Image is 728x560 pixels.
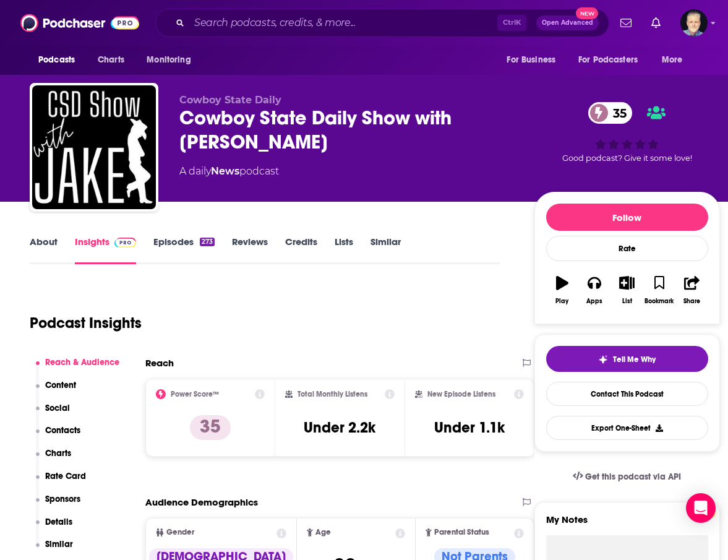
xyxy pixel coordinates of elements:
[153,236,215,264] a: Episodes273
[497,15,526,31] span: Ctrl K
[586,298,602,305] div: Apps
[498,48,571,72] button: open menu
[45,425,80,436] p: Contacts
[36,471,87,494] button: Rate Card
[662,51,683,69] span: More
[507,51,555,69] span: For Business
[427,390,495,398] h2: New Episode Listens
[298,390,367,398] h2: Total Monthly Listens
[536,15,599,30] button: Open AdvancedNew
[36,403,71,426] button: Social
[644,298,674,305] div: Bookmark
[610,268,643,312] button: List
[232,236,268,264] a: Reviews
[20,11,139,35] img: Podchaser - Follow, Share and Rate Podcasts
[179,164,279,179] div: A daily podcast
[546,268,578,312] button: Play
[601,102,633,124] span: 35
[32,85,156,209] img: Cowboy State Daily Show with Jake
[36,380,77,403] button: Content
[653,48,698,72] button: open menu
[680,9,708,37] button: Show profile menu
[546,236,708,261] div: Rate
[145,357,174,369] h2: Reach
[155,9,609,37] div: Search podcasts, credits, & more...
[546,346,708,372] button: tell me why sparkleTell Me Why
[45,448,71,459] p: Charts
[45,517,72,527] p: Details
[585,472,681,482] span: Get this podcast via API
[546,204,708,231] button: Follow
[36,494,81,517] button: Sponsors
[542,20,593,26] span: Open Advanced
[30,48,91,72] button: open menu
[434,418,505,437] h3: Under 1.1k
[45,471,86,481] p: Rate Card
[588,102,633,124] a: 35
[578,268,610,312] button: Apps
[622,298,632,305] div: List
[546,416,708,440] button: Export One-Sheet
[555,298,568,305] div: Play
[680,9,708,37] span: Logged in as JonesLiterary
[45,539,73,549] p: Similar
[45,357,119,368] p: Reach & Audience
[615,12,636,33] a: Show notifications dropdown
[285,236,317,264] a: Credits
[138,48,207,72] button: open menu
[36,448,72,471] button: Charts
[546,382,708,406] a: Contact This Podcast
[304,418,375,437] h3: Under 2.2k
[36,357,120,380] button: Reach & Audience
[576,7,598,19] span: New
[686,493,716,523] div: Open Intercom Messenger
[145,496,258,508] h2: Audience Demographics
[30,236,58,264] a: About
[75,236,136,264] a: InsightsPodchaser Pro
[190,415,231,440] p: 35
[570,48,656,72] button: open menu
[646,12,666,33] a: Show notifications dropdown
[36,517,73,540] button: Details
[30,314,142,332] h1: Podcast Insights
[38,51,75,69] span: Podcasts
[45,380,76,390] p: Content
[98,51,124,69] span: Charts
[680,9,708,37] img: User Profile
[546,514,708,535] label: My Notes
[200,238,215,246] div: 273
[613,355,656,364] span: Tell Me Why
[683,298,700,305] div: Share
[189,13,497,33] input: Search podcasts, credits, & more...
[45,494,80,504] p: Sponsors
[578,51,638,69] span: For Podcasters
[534,94,720,171] div: 35Good podcast? Give it some love!
[335,236,353,264] a: Lists
[643,268,675,312] button: Bookmark
[179,94,281,106] span: Cowboy State Daily
[598,355,608,364] img: tell me why sparkle
[211,165,239,177] a: News
[45,403,70,413] p: Social
[370,236,401,264] a: Similar
[166,528,194,536] span: Gender
[434,528,489,536] span: Parental Status
[562,153,692,163] span: Good podcast? Give it some love!
[114,238,136,248] img: Podchaser Pro
[90,48,132,72] a: Charts
[171,390,219,398] h2: Power Score™
[675,268,708,312] button: Share
[315,528,331,536] span: Age
[563,462,692,492] a: Get this podcast via API
[147,51,191,69] span: Monitoring
[36,425,81,448] button: Contacts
